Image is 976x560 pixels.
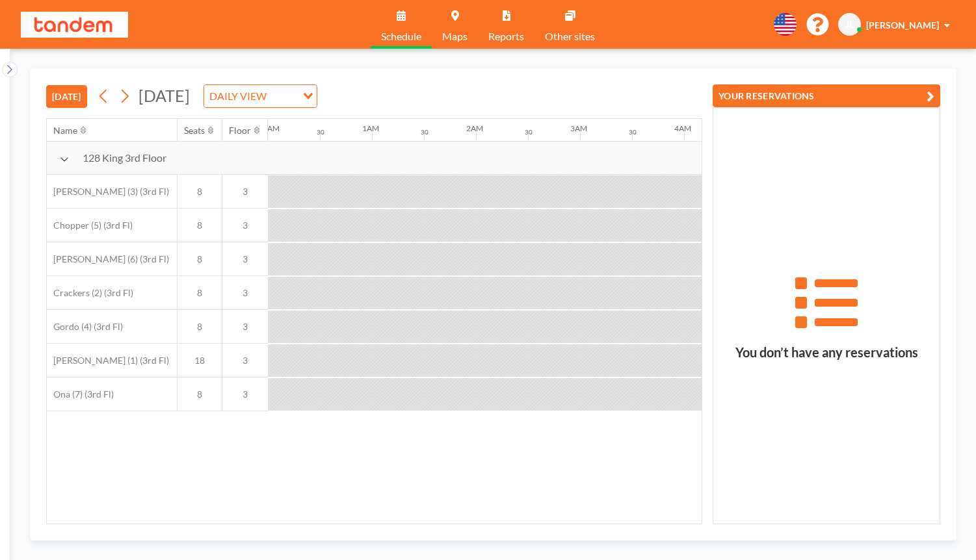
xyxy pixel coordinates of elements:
[629,128,637,136] div: 30
[317,128,324,136] div: 30
[421,128,429,136] div: 30
[47,388,114,400] span: Ona (7) (3rd Fl)
[222,321,268,333] span: 3
[570,123,587,133] div: 3AM
[47,321,123,333] span: Gordo (4) (3rd Fl)
[229,125,251,136] div: Floor
[713,344,940,361] h3: You don’t have any reservations
[270,88,295,105] input: Search for option
[674,123,691,133] div: 4AM
[46,85,87,108] button: [DATE]
[178,220,222,231] span: 8
[178,388,222,400] span: 8
[178,321,222,333] span: 8
[222,355,268,366] span: 3
[21,12,128,38] img: organization-logo
[845,19,854,31] span: JL
[222,220,268,231] span: 3
[47,355,169,366] span: [PERSON_NAME] (1) (3rd Fl)
[207,88,269,105] span: DAILY VIEW
[53,125,77,136] div: Name
[222,388,268,400] span: 3
[488,31,524,42] span: Reports
[178,186,222,197] span: 8
[362,123,379,133] div: 1AM
[184,125,205,136] div: Seats
[47,287,133,299] span: Crackers (2) (3rd Fl)
[178,355,222,366] span: 18
[222,186,268,197] span: 3
[222,253,268,265] span: 3
[138,86,190,105] span: [DATE]
[178,253,222,265] span: 8
[713,84,940,107] button: YOUR RESERVATIONS
[204,85,317,107] div: Search for option
[866,19,939,31] span: [PERSON_NAME]
[258,123,280,133] div: 12AM
[381,31,421,42] span: Schedule
[525,128,533,136] div: 30
[222,287,268,299] span: 3
[442,31,468,42] span: Maps
[545,31,595,42] span: Other sites
[83,151,166,164] span: 128 King 3rd Floor
[466,123,483,133] div: 2AM
[178,287,222,299] span: 8
[47,220,133,231] span: Chopper (5) (3rd Fl)
[47,186,169,197] span: [PERSON_NAME] (3) (3rd Fl)
[47,253,169,265] span: [PERSON_NAME] (6) (3rd Fl)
